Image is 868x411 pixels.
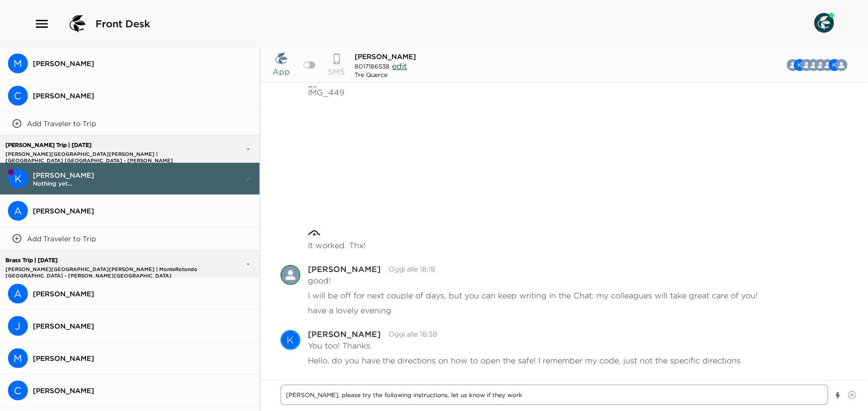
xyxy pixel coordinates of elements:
[33,354,252,363] span: [PERSON_NAME]
[281,330,300,350] div: Kip Wadsworth
[281,265,300,285] div: Carolina de Falco
[33,180,244,187] span: Nothing yet...
[8,169,28,189] div: Kip Wadsworth
[328,66,345,77] p: SMS
[308,275,331,285] p: good!
[8,86,28,106] div: C
[8,284,28,304] div: A
[8,316,28,336] div: Jeremy Finkelstein
[3,151,218,157] p: [PERSON_NAME][GEOGRAPHIC_DATA][PERSON_NAME] | [GEOGRAPHIC_DATA] [GEOGRAPHIC_DATA] - [PERSON_NAME]...
[355,71,412,78] div: Tre Querce
[809,55,856,75] button: CKCBGDKS
[308,79,344,228] img: IMG_4498.HEIC
[3,142,218,148] p: [PERSON_NAME] Trip | [DATE]
[355,63,390,70] span: 8017186538
[8,86,28,106] div: Caitlin Lennon
[308,355,741,365] p: Hello, do you have the directions on how to open the safe! I remember my code, just not the speci...
[282,330,299,350] div: K
[836,59,848,71] img: C
[8,348,28,368] div: Melissa Grobmyer
[355,52,416,61] span: [PERSON_NAME]
[8,348,28,368] div: M
[66,12,90,36] img: logo
[308,265,381,273] div: [PERSON_NAME]
[27,234,96,243] p: Add Traveler to Trip
[8,201,28,221] div: A
[33,171,244,180] span: [PERSON_NAME]
[814,13,834,33] img: User
[8,316,28,336] div: J
[308,330,381,338] div: [PERSON_NAME]
[281,385,829,405] textarea: Write a message
[27,119,96,128] p: Add Traveler to Trip
[8,201,28,221] div: Ann Wadsworth
[392,61,407,71] span: edit
[835,387,842,405] button: Show templates
[96,17,150,31] span: Front Desk
[281,265,300,285] img: C
[3,266,218,273] p: [PERSON_NAME][GEOGRAPHIC_DATA][PERSON_NAME] | MonteRotondo [GEOGRAPHIC_DATA] - [PERSON_NAME][GEOG...
[8,54,28,73] div: Mike Garber
[33,322,252,331] span: [PERSON_NAME]
[3,257,218,264] p: Brass Trip | [DATE]
[308,290,758,300] p: I will be off for next couple of days, but you can keep writing in the Chat: my colleagues will t...
[308,341,373,350] p: You too! Thanks.
[33,206,252,215] span: [PERSON_NAME]
[8,169,28,189] div: K
[33,59,252,68] span: [PERSON_NAME]
[308,240,366,250] p: It worked. Thx!
[8,381,28,401] div: Catherine Brass
[33,91,252,100] span: [PERSON_NAME]
[8,54,28,73] div: M
[836,59,848,71] div: Casali di Casole Concierge Team
[308,305,392,315] p: have a lovely evening
[33,289,252,298] span: [PERSON_NAME]
[389,330,438,339] time: 2025-09-30T16:38:51.018Z
[8,381,28,401] div: C
[33,386,252,395] span: [PERSON_NAME]
[308,232,320,242] a: Allegato
[8,284,28,304] div: Arthur Brass
[273,66,290,77] p: App
[389,265,436,274] time: 2025-09-30T16:18:46.285Z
